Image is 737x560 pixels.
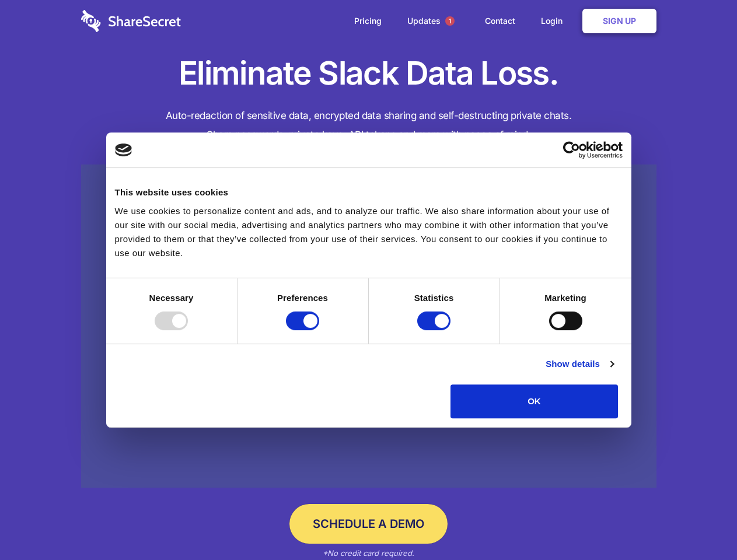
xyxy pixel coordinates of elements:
a: Contact [473,3,527,39]
strong: Statistics [414,293,454,303]
a: Login [529,3,580,39]
img: logo-wordmark-white-trans-d4663122ce5f474addd5e946df7df03e33cb6a1c49d2221995e7729f52c070b2.svg [81,10,181,32]
div: We use cookies to personalize content and ads, and to analyze our traffic. We also share informat... [115,204,623,260]
a: Usercentrics Cookiebot - opens in a new window [521,141,623,159]
a: Show details [546,357,613,371]
span: 1 [445,16,455,26]
strong: Necessary [149,293,194,303]
strong: Preferences [277,293,328,303]
a: Sign Up [582,9,656,33]
button: OK [450,384,618,418]
img: logo [115,143,132,156]
strong: Marketing [544,293,586,303]
div: This website uses cookies [115,185,623,199]
a: Schedule a Demo [289,504,448,544]
em: *No credit card required. [323,548,414,558]
a: Wistia video thumbnail [81,164,656,488]
h4: Auto-redaction of sensitive data, encrypted data sharing and self-destructing private chats. Shar... [81,106,656,145]
a: Pricing [343,3,393,39]
h1: Eliminate Slack Data Loss. [81,52,656,94]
